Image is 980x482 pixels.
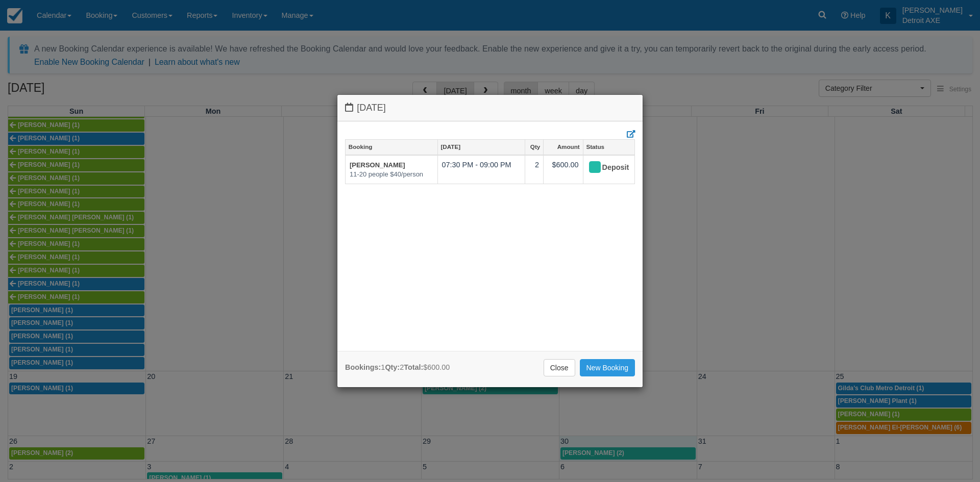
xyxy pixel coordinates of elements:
em: 11-20 people $40/person [350,170,433,180]
td: 2 [525,155,544,184]
a: Close [544,359,575,376]
div: 1 2 $600.00 [345,362,450,373]
a: [DATE] [438,140,525,154]
h4: [DATE] [345,103,635,113]
strong: Bookings: [345,363,381,371]
strong: Total: [404,363,423,371]
a: Status [583,140,634,154]
a: New Booking [580,359,635,376]
a: Amount [544,140,582,154]
td: 07:30 PM - 09:00 PM [437,155,525,184]
a: Qty [525,140,543,154]
a: [PERSON_NAME] [350,161,405,169]
a: Booking [346,140,437,154]
td: $600.00 [544,155,583,184]
strong: Qty: [385,363,400,371]
div: Deposit [587,160,622,176]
